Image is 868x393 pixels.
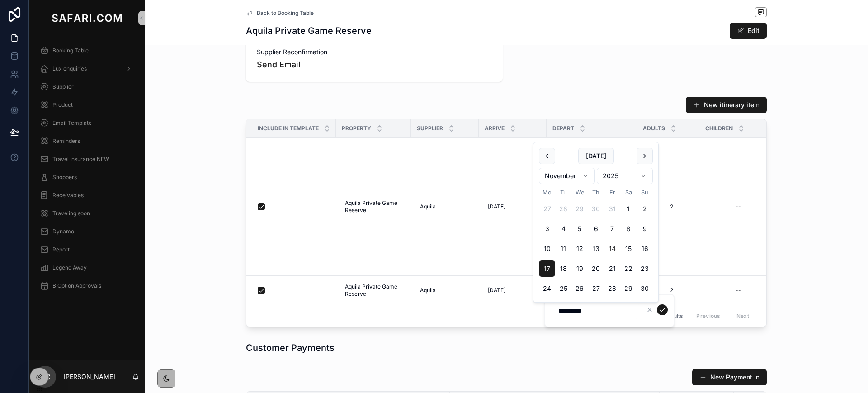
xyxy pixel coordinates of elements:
button: Sunday, 16 November 2025 [637,241,653,257]
span: B Option Approvals [52,282,101,289]
button: Sunday, 23 November 2025 [637,260,653,277]
span: Aquila Private Game Reserve [345,199,402,214]
span: Travel Insurance NEW [52,156,109,163]
button: Tuesday, 28 October 2025 [555,201,571,217]
a: Email Template [34,115,139,131]
a: Report [34,241,139,258]
span: Arrive [485,125,505,132]
button: Thursday, 20 November 2025 [588,260,604,277]
span: Report [52,246,70,253]
a: Send Email [257,60,301,69]
span: Supplier Reconfirmation [257,47,492,57]
button: Wednesday, 26 November 2025 [571,280,588,297]
button: Sunday, 2 November 2025 [637,201,653,217]
span: Children [705,125,733,132]
span: Lux enquiries [52,65,87,72]
span: Reminders [52,137,80,145]
span: Receivables [52,192,84,199]
span: Dynamo [52,228,74,235]
a: Shoppers [34,169,139,185]
button: Monday, 10 November 2025 [539,241,555,257]
span: Aquila Private Game Reserve [345,283,402,298]
button: Tuesday, 11 November 2025 [555,241,571,257]
a: Supplier [34,79,139,95]
a: Back to Booking Table [246,9,314,17]
span: [DATE] [488,203,505,210]
div: -- [736,287,741,294]
button: Friday, 14 November 2025 [604,241,620,257]
span: Aquila [420,203,436,210]
span: Aquila [420,287,436,294]
span: Include in template [258,125,319,132]
span: Property [342,125,371,132]
span: Adults [643,125,665,132]
button: Thursday, 13 November 2025 [588,241,604,257]
button: [DATE] [578,148,614,164]
span: Supplier [52,83,74,90]
button: Wednesday, 5 November 2025 [571,221,588,237]
img: App logo [50,11,124,25]
span: Booking Table [52,47,89,54]
a: B Option Approvals [34,278,139,294]
button: Saturday, 1 November 2025 [620,201,637,217]
button: Monday, 27 October 2025 [539,201,555,217]
button: Tuesday, 25 November 2025 [555,280,571,297]
span: Back to Booking Table [257,9,314,17]
a: Legend Away [34,260,139,276]
span: Shoppers [52,174,77,181]
button: Wednesday, 19 November 2025 [571,260,588,277]
a: Receivables [34,187,139,204]
span: Depart [552,125,574,132]
th: Saturday [620,188,637,197]
button: Thursday, 27 November 2025 [588,280,604,297]
span: 23,736.00 [759,203,809,210]
table: November 2025 [539,188,653,297]
button: New Payment In [692,369,767,385]
p: [PERSON_NAME] [63,372,115,381]
a: Lux enquiries [34,61,139,77]
span: Legend Away [52,264,87,271]
button: Thursday, 6 November 2025 [588,221,604,237]
th: Sunday [637,188,653,197]
button: Friday, 28 November 2025 [604,280,620,297]
div: -- [736,203,741,210]
h1: Aquila Private Game Reserve [246,24,372,37]
span: Email Template [52,119,92,127]
a: Booking Table [34,43,139,59]
button: New itinerary item [686,97,767,113]
th: Friday [604,188,620,197]
span: Supplier [417,125,443,132]
button: Saturday, 15 November 2025 [620,241,637,257]
a: Dynamo [34,223,139,240]
button: Edit [730,23,767,39]
a: Traveling soon [34,205,139,222]
button: Sunday, 9 November 2025 [637,221,653,237]
button: Friday, 31 October 2025 [604,201,620,217]
a: Product [34,97,139,113]
th: Wednesday [571,188,588,197]
button: Friday, 7 November 2025 [604,221,620,237]
a: Travel Insurance NEW [34,151,139,167]
th: Thursday [588,188,604,197]
th: Monday [539,188,555,197]
h1: Customer Payments [246,341,335,354]
button: Wednesday, 12 November 2025 [571,241,588,257]
span: Product [52,101,73,109]
button: Friday, 21 November 2025 [604,260,620,277]
button: Saturday, 22 November 2025 [620,260,637,277]
button: Tuesday, 18 November 2025 [555,260,571,277]
button: Sunday, 30 November 2025 [637,280,653,297]
button: Monday, 24 November 2025 [539,280,555,297]
button: Monday, 17 November 2025, selected [539,260,555,277]
button: Saturday, 29 November 2025 [620,280,637,297]
a: Reminders [34,133,139,149]
button: Monday, 3 November 2025 [539,221,555,237]
button: Wednesday, 29 October 2025 [571,201,588,217]
button: Saturday, 8 November 2025 [620,221,637,237]
span: [DATE] [488,287,505,294]
th: Tuesday [555,188,571,197]
button: Thursday, 30 October 2025 [588,201,604,217]
span: Traveling soon [52,210,90,217]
